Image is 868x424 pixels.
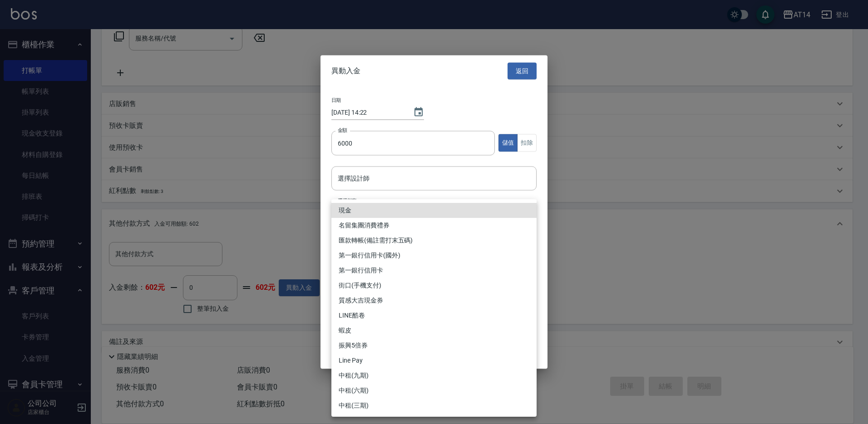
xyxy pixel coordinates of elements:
li: 質感大吉現金券 [331,293,537,308]
li: Line Pay [331,353,537,368]
li: 名留集團消費禮券 [331,218,537,233]
li: 街口(手機支付) [331,278,537,293]
li: 匯款轉帳(備註需打末五碼) [331,233,537,248]
li: 中租(九期) [331,368,537,383]
li: 中租(三期) [331,398,537,413]
li: 蝦皮 [331,323,537,338]
li: 第一銀行信用卡(國外) [331,248,537,263]
li: LINE酷卷 [331,308,537,323]
li: 現金 [331,203,537,218]
li: 第一銀行信用卡 [331,263,537,278]
li: 振興5倍券 [331,338,537,353]
li: 中租(六期) [331,383,537,398]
